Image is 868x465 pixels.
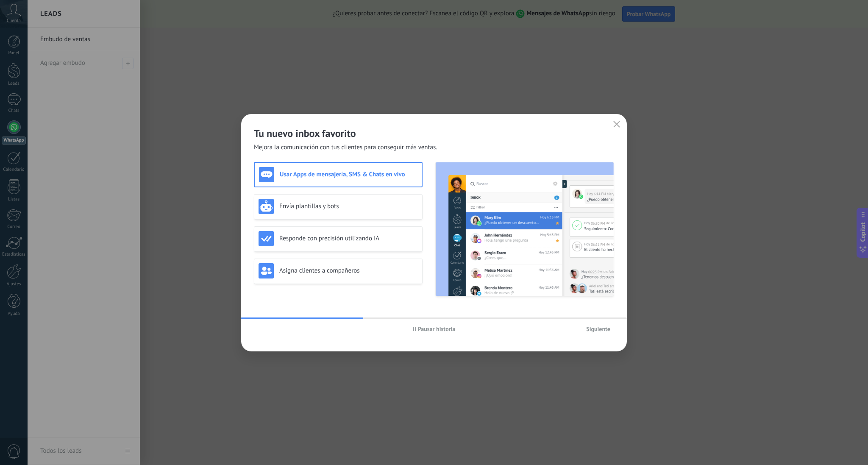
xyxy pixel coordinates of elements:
h3: Asigna clientes a compañeros [279,267,418,275]
h3: Responde con precisión utilizando IA [279,234,418,242]
h3: Usar Apps de mensajería, SMS & Chats en vivo [280,170,417,178]
h3: Envía plantillas y bots [279,202,418,210]
button: Siguiente [582,323,614,335]
span: Mejora la comunicación con tus clientes para conseguir más ventas. [254,143,437,152]
button: Pausar historia [409,323,459,335]
span: Pausar historia [418,326,456,332]
h2: Tu nuevo inbox favorito [254,127,614,140]
span: Siguiente [586,326,610,332]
